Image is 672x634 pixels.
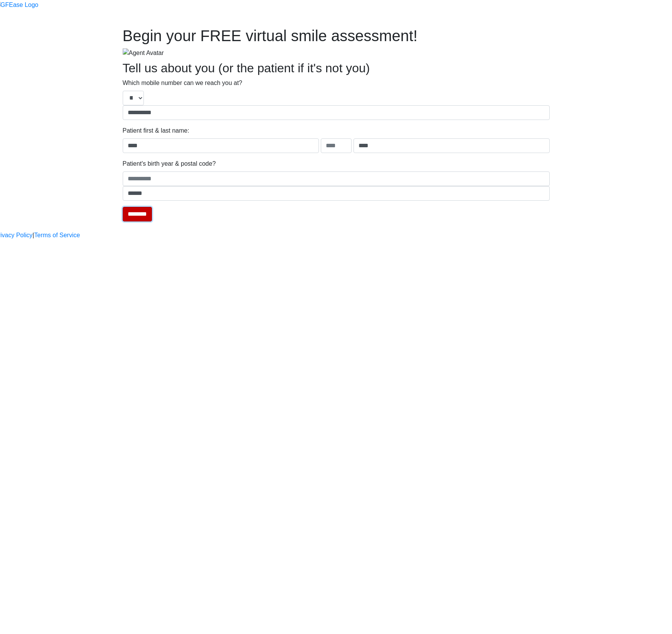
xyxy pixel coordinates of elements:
[34,231,80,240] a: Terms of Service
[123,27,550,45] h1: Begin your FREE virtual smile assessment!
[123,61,550,75] h2: Tell us about you (or the patient if it's not you)
[123,78,242,88] label: Which mobile number can we reach you at?
[123,159,216,168] label: Patient's birth year & postal code?
[123,48,164,58] img: Agent Avatar
[123,126,189,135] label: Patient first & last name:
[33,231,34,240] a: |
